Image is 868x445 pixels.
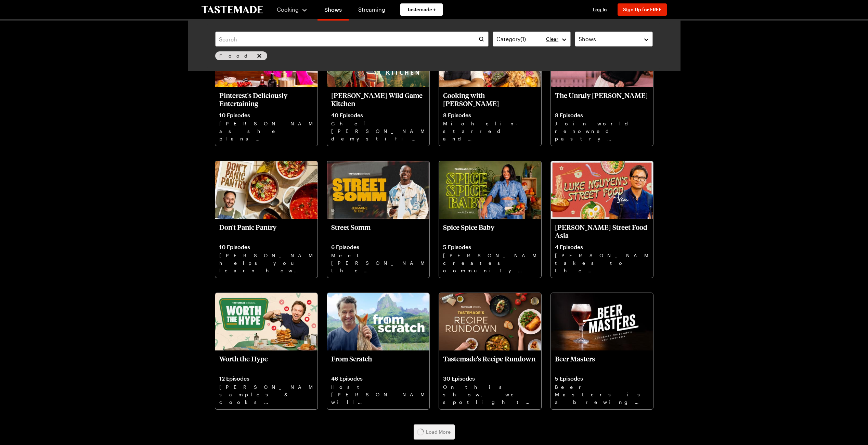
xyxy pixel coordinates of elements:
[579,35,596,43] span: Shows
[551,293,653,350] img: Beer Masters
[327,161,429,219] img: Street Somm
[443,91,537,108] p: Cooking with [PERSON_NAME]
[551,161,653,219] img: Luke Nguyen's Street Food Asia
[586,6,613,13] button: Log In
[551,29,653,146] a: The Unruly BakerThe Unruly [PERSON_NAME]8 EpisodesJoin world renowned pastry chef [PERSON_NAME] (...
[443,375,537,382] p: 30 Episodes
[555,375,649,382] p: 5 Episodes
[331,375,425,382] p: 46 Episodes
[215,293,318,350] img: Worth the Hype
[215,161,318,277] a: Don't Panic PantryDon't Panic Pantry10 Episodes[PERSON_NAME] helps you learn how to make mostly v...
[443,355,537,371] p: Tastemade's Recipe Rundown
[443,120,537,142] p: Michelin-starred and celebrity chef [PERSON_NAME] cooks side-by-side with a deserving fan.
[331,112,425,119] p: 40 Episodes
[439,293,541,350] img: Tastemade's Recipe Rundown
[496,35,557,43] div: Category ( 1 )
[555,355,649,371] p: Beer Masters
[331,120,425,142] p: Chef [PERSON_NAME] demystifies sourcing wild game and cooking gourmet food over an open fire.
[618,3,667,16] button: Sign Up for FREE
[407,6,436,13] span: Tastemade +
[277,6,299,13] span: Cooking
[555,244,649,250] p: 4 Episodes
[555,112,649,119] p: 8 Episodes
[327,29,429,146] a: Andrew Zimmern's Wild Game Kitchen[PERSON_NAME] Wild Game Kitchen40 EpisodesChef [PERSON_NAME] de...
[623,7,661,12] span: Sign Up for FREE
[277,1,308,18] button: Cooking
[443,112,537,119] p: 8 Episodes
[443,223,537,239] p: Spice Spice Baby
[555,252,649,274] p: [PERSON_NAME] takes to the streets of [GEOGRAPHIC_DATA] to embark on a culinary exploration of it...
[551,293,653,409] a: Beer MastersBeer Masters5 EpisodesBeer Masters is a brewing challenge in which brewers compete fo...
[219,252,313,274] p: [PERSON_NAME] helps you learn how to make mostly vegetarian comfort food.
[331,223,425,239] p: Street Somm
[318,1,349,21] a: Shows
[546,36,558,42] p: Clear
[555,120,649,142] p: Join world renowned pastry chef [PERSON_NAME] ([PERSON_NAME]) [PERSON_NAME] on a badass baking cr...
[493,32,571,47] button: Category(1)
[439,293,541,409] a: Tastemade's Recipe RundownTastemade's Recipe Rundown30 EpisodesOn this show, we spotlight our fav...
[546,36,558,42] button: Clear Category filter
[331,383,425,405] p: Host [PERSON_NAME] will challenge himself to recreate iconic and delicious dishes entirely from s...
[202,6,263,14] a: To Tastemade Home Page
[327,293,429,409] a: From ScratchFrom Scratch46 EpisodesHost [PERSON_NAME] will challenge himself to recreate iconic a...
[219,52,254,60] span: Food
[256,52,263,60] button: remove Food
[327,161,429,277] a: Street SommStreet Somm6 EpisodesMeet [PERSON_NAME], the Street Somm. He's on a mission to prove t...
[219,112,313,119] p: 10 Episodes
[443,383,537,405] p: On this show, we spotlight our favorite clips from the Tastemade vault while imparting some fun f...
[331,355,425,371] p: From Scratch
[555,383,649,405] p: Beer Masters is a brewing challenge in which brewers compete for the ultimate prize.
[439,161,541,219] img: Spice Spice Baby
[331,91,425,108] p: [PERSON_NAME] Wild Game Kitchen
[331,252,425,274] p: Meet [PERSON_NAME], the Street Somm. He's on a mission to prove there's no one "right" way to pai...
[593,7,607,12] span: Log In
[215,32,489,47] input: Search
[215,293,318,409] a: Worth the HypeWorth the Hype12 Episodes[PERSON_NAME] samples & cooks buzzworthy bites in every ci...
[331,244,425,250] p: 6 Episodes
[219,355,313,371] p: Worth the Hype
[439,161,541,277] a: Spice Spice BabySpice Spice Baby5 Episodes[PERSON_NAME] creates community through food by making ...
[575,32,653,47] button: Shows
[215,161,318,219] img: Don't Panic Pantry
[555,91,649,108] p: The Unruly [PERSON_NAME]
[219,223,313,239] p: Don't Panic Pantry
[215,29,318,146] a: Pinterest's Deliciously EntertainingPinterest's Deliciously Entertaining10 Episodes[PERSON_NAME] ...
[219,244,313,250] p: 10 Episodes
[219,383,313,405] p: [PERSON_NAME] samples & cooks buzzworthy bites in every city, and discovers the origin stories of...
[400,3,443,16] a: Tastemade +
[439,29,541,146] a: Cooking with CurtisCooking with [PERSON_NAME]8 EpisodesMichelin-starred and celebrity chef [PERSO...
[551,161,653,277] a: Luke Nguyen's Street Food Asia[PERSON_NAME] Street Food Asia4 Episodes[PERSON_NAME] takes to the ...
[327,293,429,350] img: From Scratch
[219,120,313,142] p: [PERSON_NAME] as she plans Deliciously Entertaining gatherings using Pinterest as her source of i...
[219,91,313,108] p: Pinterest's Deliciously Entertaining
[443,244,537,250] p: 5 Episodes
[443,252,537,274] p: [PERSON_NAME] creates community through food by making easy yet innovative dishes with smart & sa...
[219,375,313,382] p: 12 Episodes
[555,223,649,239] p: [PERSON_NAME] Street Food Asia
